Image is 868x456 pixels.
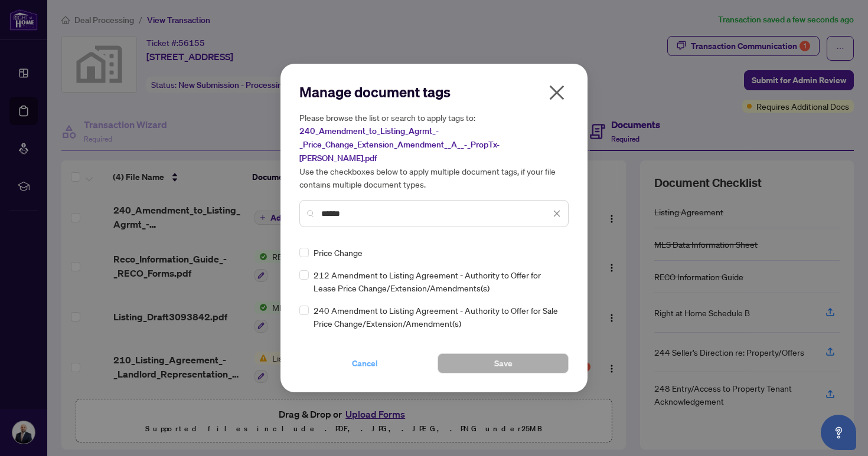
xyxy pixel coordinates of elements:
button: Save [438,353,569,373]
span: close [547,83,566,102]
h5: Please browse the list or search to apply tags to: Use the checkboxes below to apply multiple doc... [299,111,569,191]
span: 240_Amendment_to_Listing_Agrmt_-_Price_Change_Extension_Amendment__A__-_PropTx-[PERSON_NAME].pdf [299,126,500,163]
button: Cancel [299,353,430,373]
button: Open asap [821,415,856,450]
h2: Manage document tags [299,83,569,101]
span: Price Change [314,246,363,259]
span: close [553,209,561,218]
span: Cancel [352,354,378,373]
span: 212 Amendment to Listing Agreement - Authority to Offer for Lease Price Change/Extension/Amendmen... [314,268,562,294]
span: 240 Amendment to Listing Agreement - Authority to Offer for Sale Price Change/Extension/Amendment(s) [314,304,562,330]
